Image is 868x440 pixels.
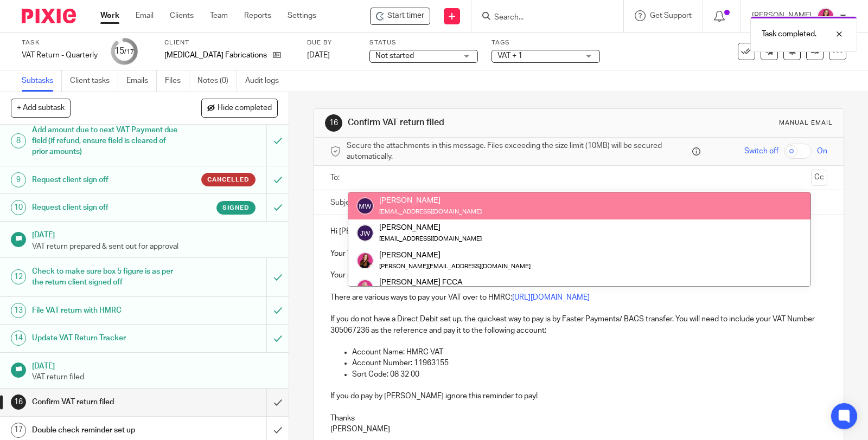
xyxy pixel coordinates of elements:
[330,424,827,435] p: [PERSON_NAME]
[811,170,827,186] button: Cc
[11,423,26,438] div: 17
[379,236,482,242] small: [EMAIL_ADDRESS][DOMAIN_NAME]
[32,302,181,319] h1: File VAT return with HMRC
[817,146,827,157] span: On
[170,10,194,21] a: Clients
[218,104,272,113] span: Hide completed
[197,70,237,92] a: Notes (0)
[307,38,356,47] label: Due by
[11,133,26,148] div: 8
[11,99,71,117] button: + Add subtask
[387,10,424,22] span: Start timer
[330,391,827,402] p: If you do pay by [PERSON_NAME] ignore this reminder to pay!
[348,117,602,128] h1: Confirm VAT return filed
[100,10,119,21] a: Work
[32,263,181,291] h1: Check to make sure box 5 figure is as per the return client signed off
[70,70,118,92] a: Client tasks
[379,222,482,233] div: [PERSON_NAME]
[330,172,342,183] label: To:
[356,224,374,242] img: svg%3E
[356,279,374,296] img: Cheryl%20Sharp%20FCCA.png
[32,372,278,383] p: VAT return filed
[356,252,374,269] img: 21.png
[222,203,250,212] span: Signed
[244,10,271,21] a: Reports
[165,70,189,92] a: Files
[207,175,250,184] span: Cancelled
[330,248,827,259] p: Your VAT return has been filed with HMRC.
[136,10,154,21] a: Email
[11,394,26,410] div: 16
[307,51,330,59] span: [DATE]
[817,8,834,25] img: 21.png
[32,227,278,241] h1: [DATE]
[330,413,827,424] p: Thanks
[32,241,278,252] p: VAT return prepared & sent out for approval
[32,358,278,372] h1: [DATE]
[330,292,827,303] p: There are various ways to pay your VAT over to HMRC:
[164,38,293,47] label: Client
[352,358,827,368] p: Account Number: 11963155
[379,195,482,206] div: [PERSON_NAME]
[32,330,181,346] h1: Update VAT Return Tracker
[22,50,98,61] div: VAT Return - Quarterly
[379,249,531,260] div: [PERSON_NAME]
[114,45,134,57] div: 15
[379,263,531,269] small: [PERSON_NAME][EMAIL_ADDRESS][DOMAIN_NAME]
[325,114,342,132] div: 16
[11,303,26,318] div: 13
[330,226,827,237] p: Hi [PERSON_NAME]
[379,277,482,288] div: [PERSON_NAME] FCCA
[762,29,816,40] p: Task completed.
[210,10,228,21] a: Team
[32,122,181,160] h1: Add amount due to next VAT Payment due field (if refund, ensure field is cleared of prior amounts)
[124,49,134,55] small: /17
[497,52,522,60] span: VAT + 1
[512,294,590,301] a: [URL][DOMAIN_NAME]
[356,197,374,215] img: svg%3E
[352,347,827,358] p: Account Name: HMRC VAT
[11,331,26,346] div: 14
[330,314,827,336] p: If you do not have a Direct Debit set up, the quickest way to pay is by Faster Payments/ BACS tra...
[11,200,26,215] div: 10
[22,9,76,23] img: Pixie
[379,209,482,215] small: [EMAIL_ADDRESS][DOMAIN_NAME]
[347,140,690,163] span: Secure the attachments in this message. Files exceeding the size limit (10MB) will be secured aut...
[369,38,478,47] label: Status
[11,269,26,284] div: 12
[32,199,181,216] h1: Request client sign off
[126,70,157,92] a: Emails
[352,369,827,380] p: Sort Code: 08 32 00
[32,172,181,188] h1: Request client sign off
[779,119,833,127] div: Manual email
[32,422,181,438] h1: Double check reminder set up
[22,70,62,92] a: Subtasks
[201,99,278,117] button: Hide completed
[370,8,430,25] div: MRI Fabrications Ltd - VAT Return - Quarterly
[330,197,359,208] label: Subject:
[32,394,181,410] h1: Confirm VAT return filed
[164,50,267,61] p: [MEDICAL_DATA] Fabrications Ltd
[245,70,287,92] a: Audit logs
[11,172,26,187] div: 9
[375,52,414,60] span: Not started
[288,10,316,21] a: Settings
[22,38,98,47] label: Task
[744,146,778,157] span: Switch off
[330,270,827,281] p: Your payment is due by [DATE]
